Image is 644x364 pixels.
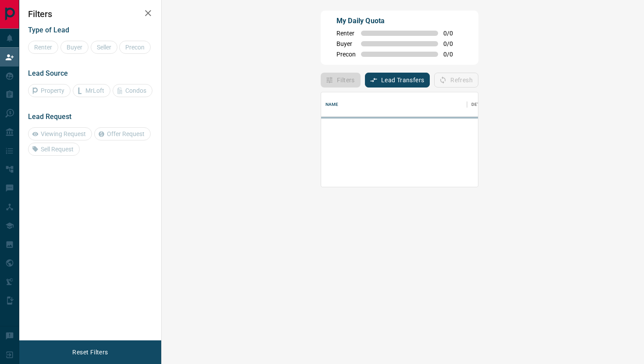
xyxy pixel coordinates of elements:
[336,51,356,58] span: Precon
[28,26,69,34] span: Type of Lead
[336,30,356,37] span: Renter
[443,40,463,47] span: 0 / 0
[321,92,467,117] div: Name
[28,9,152,19] h2: Filters
[336,40,356,47] span: Buyer
[67,345,113,360] button: Reset Filters
[336,16,463,26] p: My Daily Quota
[443,51,463,58] span: 0 / 0
[28,69,68,77] span: Lead Source
[28,112,71,121] span: Lead Request
[365,73,430,87] button: Lead Transfers
[326,92,339,117] div: Name
[443,30,463,37] span: 0 / 0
